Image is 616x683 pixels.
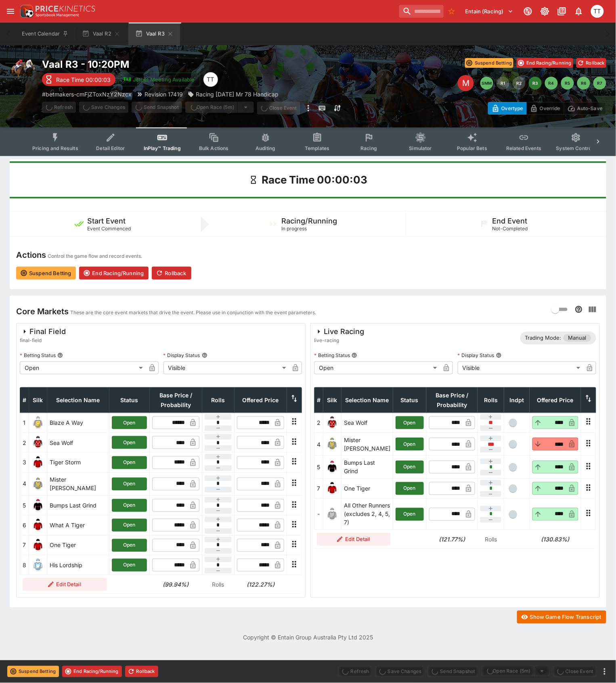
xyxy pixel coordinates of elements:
button: Open [112,499,147,512]
span: Racing [360,145,377,151]
nav: pagination navigation [480,77,606,90]
div: Racing Today Mr 78 Handicap [188,90,279,98]
button: Connected to PK [521,4,535,19]
h5: Racing/Running [281,216,337,226]
th: Base Price / Probability [426,387,478,413]
span: Simulator [409,145,432,151]
div: Edit Meeting [458,75,474,91]
button: End Racing/Running [79,267,149,280]
th: # [314,387,323,413]
td: 5 [20,495,29,515]
td: Bumps Last Grind [47,495,109,515]
p: These are the core event markets that drive the event. Please use in conjunction with the event p... [70,309,316,317]
button: Display Status [202,353,207,358]
td: 2 [20,433,29,453]
img: PriceKinetics Logo [18,3,34,19]
img: horse_racing.png [10,58,36,84]
span: live-racing [314,336,364,345]
th: # [20,387,29,413]
h4: Core Markets [16,306,69,317]
span: Related Events [506,145,541,151]
button: Rollback [152,267,191,280]
img: runner 3 [31,456,44,469]
img: runner 4 [326,438,339,451]
p: Race Time 00:00:03 [56,75,111,84]
td: 5 [314,456,323,479]
button: Open [112,519,147,532]
button: Event Calendar [17,23,73,45]
td: 7 [314,479,323,499]
img: PriceKinetics [36,6,95,12]
th: Silk [323,387,342,413]
button: Edit Detail [317,533,391,546]
div: Final Field [20,327,66,336]
td: Mister [PERSON_NAME] [47,472,109,495]
span: Event Commenced [87,226,131,232]
th: Selection Name [342,387,393,413]
th: Offered Price [235,387,287,413]
h6: (130.83%) [532,535,578,544]
th: Independent [504,387,530,413]
h6: (99.94%) [152,581,200,589]
h6: (121.77%) [429,535,475,544]
button: Open [396,416,424,429]
span: Auditing [256,145,275,151]
td: One Tiger [47,535,109,555]
h1: Race Time 00:00:03 [262,173,367,187]
td: 8 [20,556,29,575]
button: Suspend Betting [465,58,513,68]
button: End Racing/Running [62,666,122,677]
div: Event type filters [26,127,590,156]
img: runner 7 [31,539,44,552]
td: - [314,499,323,530]
button: Override [526,102,564,115]
td: 6 [20,516,29,535]
button: Suspend Betting [7,666,59,677]
span: InPlay™ Trading [144,145,181,151]
td: Mister [PERSON_NAME] [342,433,393,456]
button: R5 [561,77,574,90]
button: R3 [529,77,542,90]
th: Status [393,387,427,413]
button: Tala Taufale [589,2,606,20]
button: R2 [513,77,526,90]
span: System Controls [556,145,596,151]
p: Rolls [480,535,501,544]
td: 4 [20,472,29,495]
td: 4 [314,433,323,456]
th: Rolls [202,387,235,413]
td: One Tiger [342,479,393,499]
th: Base Price / Probability [150,387,202,413]
p: Overtype [501,104,523,113]
button: Edit Detail [23,578,107,591]
button: R6 [577,77,590,90]
img: runner 2 [31,436,44,449]
button: Open [112,416,147,429]
th: Offered Price [530,387,581,413]
button: Jetbet Meeting Available [119,73,200,86]
button: Toggle light/dark mode [538,4,552,19]
div: Open [314,361,440,374]
div: Visible [458,361,584,374]
button: Rollback [576,58,606,68]
th: Rolls [478,387,504,413]
p: Rolls [205,581,232,589]
td: Sea Wolf [342,413,393,432]
td: Sea Wolf [47,433,109,453]
button: Display Status [496,353,502,358]
h4: Actions [16,250,46,260]
button: Open [112,559,147,572]
td: 2 [314,413,323,432]
img: runner 4 [31,478,44,491]
p: Override [540,104,560,113]
span: Manual [564,334,591,342]
button: Betting Status [352,353,357,358]
button: more [304,102,313,115]
button: Open [112,478,147,491]
h5: Start Event [87,216,126,226]
div: split button [482,666,550,677]
button: SMM [480,77,493,90]
td: What A Tiger [47,516,109,535]
span: In progress [281,226,307,232]
button: Vaal R2 [75,23,127,45]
